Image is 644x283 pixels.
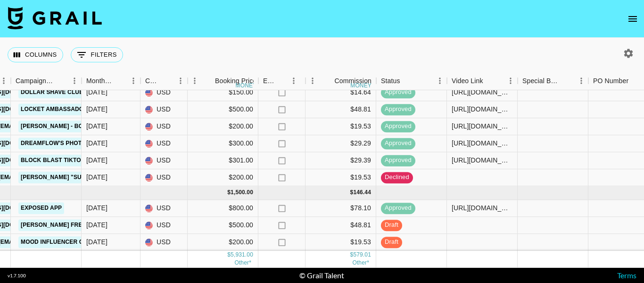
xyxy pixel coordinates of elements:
[18,172,122,183] a: [PERSON_NAME] "Sugar Sweet"
[188,152,258,169] div: $301.00
[452,139,512,148] div: https://www.tiktok.com/@stuffbypaolo/video/7541089240365436168
[561,74,574,87] button: Sort
[8,7,102,29] img: Grail Talent
[276,74,289,87] button: Sort
[381,139,415,148] span: approved
[215,72,256,90] div: Booking Price
[126,74,140,88] button: Menu
[188,84,258,101] div: $150.00
[86,139,107,148] div: Aug '25
[82,72,140,90] div: Month Due
[353,189,371,197] div: 146.44
[305,74,320,88] button: Menu
[188,118,258,135] div: $200.00
[236,83,257,88] div: money
[305,200,376,217] div: $78.10
[234,259,251,266] span: € 1,023.00
[145,72,160,90] div: Currency
[18,86,191,98] a: Dollar Shave Club - Collegiate/Walmart Campaign
[305,152,376,169] div: $29.39
[623,9,642,28] button: open drawer
[140,101,188,118] div: USD
[353,251,371,259] div: 579.01
[452,105,512,114] div: https://www.tiktok.com/@jacoblensss/video/7540690786057293069?is_from_webapp=1&sender_device=pc&w...
[188,234,258,251] div: $200.00
[299,271,344,280] div: © Grail Talent
[160,74,173,87] button: Sort
[321,74,334,87] button: Sort
[18,236,168,248] a: MOOD Influencer Campaign x [PERSON_NAME]
[305,169,376,186] div: $19.53
[263,72,276,90] div: Expenses: Remove Commission?
[16,72,54,90] div: Campaign (Type)
[8,47,63,62] button: Select columns
[522,72,561,90] div: Special Booking Type
[452,156,512,165] div: https://www.tiktok.com/@jacob.cline.161/video/7542228590566313271?_r=1&_t=ZT-8z9UBF5Nrj5
[140,234,188,251] div: USD
[305,101,376,118] div: $48.81
[381,72,400,90] div: Status
[18,103,122,115] a: Locket Ambassador Program
[447,72,518,90] div: Video Link
[433,74,447,88] button: Menu
[483,74,496,87] button: Sort
[188,217,258,234] div: $500.00
[452,72,483,90] div: Video Link
[381,173,413,182] span: declined
[287,74,301,88] button: Menu
[86,204,107,213] div: Sep '25
[452,122,512,131] div: https://www.tiktok.com/@jacob.cline.161/video/7542611842644987150
[381,156,415,165] span: approved
[202,74,215,87] button: Sort
[86,173,107,182] div: Aug '25
[617,271,636,280] a: Terms
[593,72,628,90] div: PO Number
[628,74,642,87] button: Sort
[305,84,376,101] div: $14.64
[18,202,64,214] a: Exposed app
[227,251,231,259] div: $
[350,83,372,88] div: money
[376,72,447,90] div: Status
[381,238,402,247] span: draft
[140,169,188,186] div: USD
[86,105,107,114] div: Aug '25
[140,135,188,152] div: USD
[350,251,354,259] div: $
[258,72,305,90] div: Expenses: Remove Commission?
[350,189,354,197] div: $
[452,88,512,97] div: https://www.tiktok.com/@jacob.cline.161/video/7538141876101139725
[86,156,107,165] div: Aug '25
[188,135,258,152] div: $300.00
[227,189,231,197] div: $
[352,259,369,266] span: € 99.87
[452,204,512,213] div: https://www.tiktok.com/@royalkmpa/video/7545544034240990486
[140,217,188,234] div: USD
[8,273,26,279] div: v 1.7.100
[400,74,413,87] button: Sort
[11,72,82,90] div: Campaign (Type)
[86,221,107,230] div: Sep '25
[18,137,164,149] a: DreamFlow's Photo Restoration Campaign
[188,74,202,88] button: Menu
[54,74,67,87] button: Sort
[381,221,402,230] span: draft
[86,88,107,97] div: Aug '25
[86,238,107,247] div: Sep '25
[71,47,123,62] button: Show filters
[334,72,372,90] div: Commission
[381,122,415,131] span: approved
[18,219,95,231] a: [PERSON_NAME] Freely
[18,154,124,166] a: Block Blast TikTok Promotion
[140,152,188,169] div: USD
[381,204,415,213] span: approved
[67,74,82,88] button: Menu
[86,72,113,90] div: Month Due
[173,74,188,88] button: Menu
[140,118,188,135] div: USD
[188,200,258,217] div: $800.00
[86,122,107,131] div: Aug '25
[231,189,253,197] div: 1,500.00
[188,169,258,186] div: $200.00
[381,88,415,97] span: approved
